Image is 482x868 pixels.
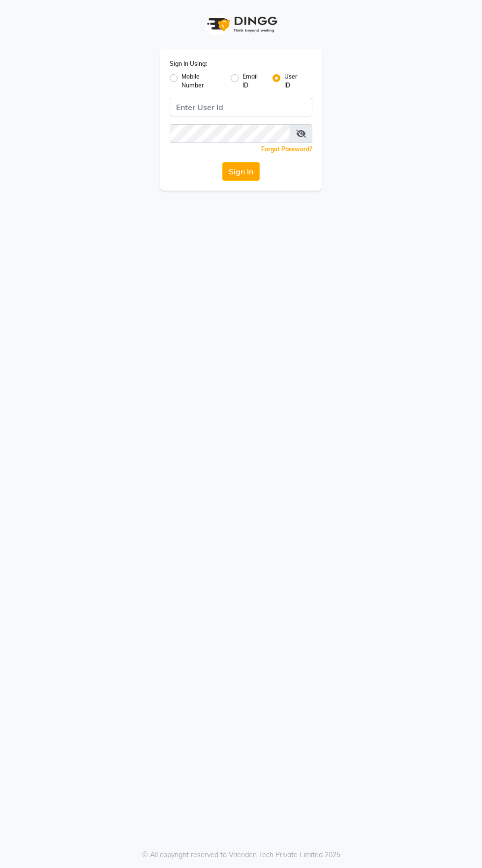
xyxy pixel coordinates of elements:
button: Sign In [222,162,260,181]
input: Username [170,124,290,143]
label: Mobile Number [181,72,223,90]
label: Email ID [242,72,265,90]
a: Forgot Password? [261,145,312,153]
input: Username [170,98,312,116]
img: logo1.svg [202,10,280,39]
label: User ID [284,72,304,90]
label: Sign In Using: [170,59,207,68]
